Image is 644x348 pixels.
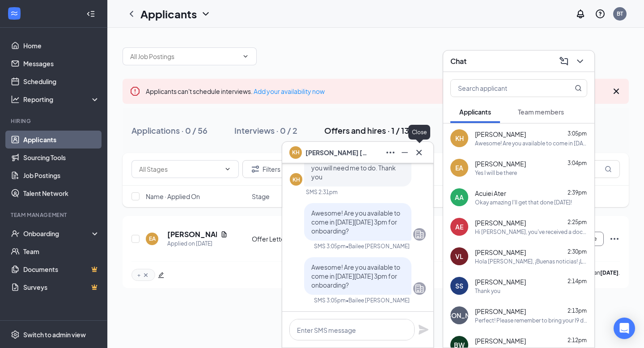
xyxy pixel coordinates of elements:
[11,330,20,339] svg: Settings
[11,211,98,219] div: Team Management
[475,277,526,286] span: [PERSON_NAME]
[398,145,412,160] button: Minimize
[414,147,424,158] svg: Cross
[455,281,463,290] div: SS
[609,233,620,244] svg: Ellipses
[126,8,137,19] svg: ChevronLeft
[11,117,98,125] div: Hiring
[475,199,572,206] div: Okay amazing I'll get that done [DATE]!
[518,108,564,116] span: Team members
[568,278,587,284] span: 2:14pm
[617,10,623,17] div: BT
[346,297,410,304] span: • Bailee [PERSON_NAME]
[455,252,463,261] div: VL
[575,85,582,92] svg: MagnifyingGlass
[242,53,249,60] svg: ChevronDown
[568,307,587,314] span: 2:13pm
[575,56,585,67] svg: ChevronDown
[23,37,100,55] a: Home
[146,192,200,201] span: Name · Applied On
[475,336,526,345] span: [PERSON_NAME]
[568,160,587,166] span: 3:04pm
[475,189,506,198] span: Acuiei Ater
[475,218,526,227] span: [PERSON_NAME]
[23,184,100,202] a: Talent Network
[130,86,140,97] svg: Error
[10,9,19,18] svg: WorkstreamLogo
[475,307,526,316] span: [PERSON_NAME]
[475,248,526,257] span: [PERSON_NAME]
[23,278,100,296] a: SurveysCrown
[305,148,368,157] span: [PERSON_NAME] [PERSON_NAME]
[149,235,156,242] div: EA
[139,164,220,174] input: All Stages
[224,166,231,173] svg: ChevronDown
[614,318,635,339] div: Open Intercom Messenger
[130,51,238,61] input: All Job Postings
[611,86,622,97] svg: Cross
[475,159,526,168] span: [PERSON_NAME]
[559,56,569,67] svg: ComposeMessage
[600,269,619,276] b: [DATE]
[250,164,261,174] svg: Filter
[140,6,197,21] h1: Applicants
[433,311,485,320] div: [PERSON_NAME]
[451,80,557,97] input: Search applicant
[23,229,92,238] div: Onboarding
[158,272,164,278] span: edit
[605,166,612,173] svg: MagnifyingGlass
[475,287,500,295] div: Thank you
[595,8,606,19] svg: QuestionInfo
[346,242,410,250] span: • Bailee [PERSON_NAME]
[311,209,400,235] span: Awesome! Are you available to come in [DATE][DATE] 3pm for onboarding?
[86,9,95,18] svg: Collapse
[385,147,396,158] svg: Ellipses
[475,228,587,236] div: Hi [PERSON_NAME], you've received a document signature request from [DEMOGRAPHIC_DATA]-fil-A for ...
[568,189,587,196] span: 2:39pm
[137,271,140,279] span: +
[254,87,325,95] a: Add your availability now
[23,131,100,149] a: Applicants
[167,229,217,239] h5: [PERSON_NAME]
[252,192,270,201] span: Stage
[455,193,464,202] div: AA
[418,324,429,335] svg: Plane
[475,140,587,147] div: Awesome! Are you available to come in [DATE][DATE] 3pm for onboarding?
[252,234,327,243] div: Offer Letter
[568,219,587,225] span: 2:25pm
[23,330,86,339] div: Switch to admin view
[11,95,20,104] svg: Analysis
[311,263,400,289] span: Awesome! Are you available to come in [DATE][DATE] 3pm for onboarding?
[23,72,100,90] a: Scheduling
[23,55,100,72] a: Messages
[475,317,587,324] div: Perfect! Please remember to bring your I9 documents with you. [URL][DOMAIN_NAME]
[455,222,463,231] div: AE
[568,248,587,255] span: 2:30pm
[23,149,100,166] a: Sourcing Tools
[234,125,297,136] div: Interviews · 0 / 2
[414,229,425,240] svg: Company
[306,188,338,196] div: SMS 2:31pm
[292,176,300,183] div: KH
[568,130,587,137] span: 3:05pm
[475,258,587,265] div: Hola [PERSON_NAME], ¡Buenas noticias! ¡La solicitud de firma de documentos para [DEMOGRAPHIC_DATA...
[142,272,149,279] svg: Cross
[455,163,463,172] div: EA
[573,54,587,68] button: ChevronDown
[408,125,430,140] div: Close
[23,260,100,278] a: DocumentsCrown
[167,239,228,248] div: Applied on [DATE]
[324,125,414,136] div: Offers and hires · 1 / 136
[23,242,100,260] a: Team
[412,145,426,160] button: Cross
[11,229,20,238] svg: UserCheck
[399,147,410,158] svg: Minimize
[242,160,288,178] button: Filter Filters
[475,169,517,177] div: Yes I will be there
[475,130,526,139] span: [PERSON_NAME]
[23,95,100,104] div: Reporting
[455,134,464,143] div: KH
[314,297,346,304] div: SMS 3:05pm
